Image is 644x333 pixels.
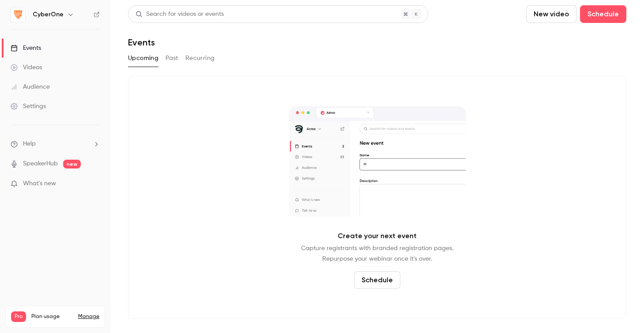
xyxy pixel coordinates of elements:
span: What's new [23,179,56,188]
p: Capture registrants with branded registration pages. Repurpose your webinar once it's over. [301,243,453,264]
div: Events [11,44,41,52]
button: Upcoming [128,51,158,65]
button: New video [526,5,576,23]
span: Plan usage [31,313,73,320]
h6: CyberOne [33,10,64,19]
button: Schedule [580,5,626,23]
iframe: Noticeable Trigger [89,180,100,188]
button: Past [166,51,178,65]
span: new [63,160,81,168]
button: Recurring [185,51,215,65]
a: SpeakerHub [23,159,58,168]
h1: Events [128,37,155,48]
div: Search for videos or events [136,10,224,19]
li: help-dropdown-opener [11,139,100,149]
div: Audience [11,82,50,91]
span: Pro [11,311,26,322]
a: Manage [78,313,99,320]
span: Help [23,139,36,149]
button: Schedule [354,271,400,289]
div: Settings [11,102,46,111]
p: Create your next event [338,231,417,241]
img: CyberOne [11,7,25,22]
div: Videos [11,63,42,72]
